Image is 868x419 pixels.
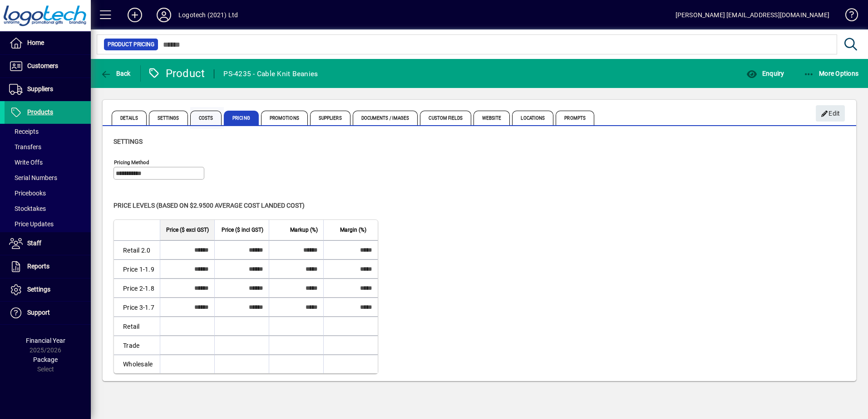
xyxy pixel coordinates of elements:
[9,143,41,151] span: Transfers
[33,356,58,363] span: Package
[9,205,46,212] span: Stocktakes
[114,297,160,317] td: Price 3-1.7
[114,336,160,355] td: Trade
[5,78,91,101] a: Suppliers
[290,225,318,235] span: Markup (%)
[676,8,829,22] div: [PERSON_NAME] [EMAIL_ADDRESS][DOMAIN_NAME]
[5,32,91,54] a: Home
[801,65,861,82] button: More Options
[9,128,39,135] span: Receipts
[223,67,318,81] div: PS-4235 - Cable Knit Beanies
[473,111,510,125] span: Website
[5,278,91,301] a: Settings
[5,155,91,170] a: Write Offs
[113,202,305,209] span: Price levels (based on $2.9500 Average cost landed cost)
[5,201,91,216] a: Stocktakes
[27,62,58,69] span: Customers
[5,170,91,185] a: Serial Numbers
[114,355,160,373] td: Wholesale
[5,139,91,155] a: Transfers
[27,263,49,270] span: Reports
[5,232,91,255] a: Staff
[27,85,53,93] span: Suppliers
[9,174,57,181] span: Serial Numbers
[112,111,147,125] span: Details
[114,259,160,278] td: Price 1-1.9
[166,225,209,235] span: Price ($ excl GST)
[5,302,91,324] a: Support
[5,216,91,232] a: Price Updates
[838,2,857,31] a: Knowledge Base
[5,185,91,201] a: Pricebooks
[224,111,259,125] span: Pricing
[178,8,238,22] div: Logotech (2021) Ltd
[108,40,154,49] span: Product Pricing
[9,220,54,228] span: Price Updates
[91,65,141,82] app-page-header-button: Back
[5,55,91,78] a: Customers
[222,225,263,235] span: Price ($ incl GST)
[821,106,840,121] span: Edit
[98,65,133,82] button: Back
[804,70,859,77] span: More Options
[114,317,160,336] td: Retail
[746,70,784,77] span: Enquiry
[5,255,91,278] a: Reports
[420,111,471,125] span: Custom Fields
[27,108,53,116] span: Products
[100,70,131,77] span: Back
[310,111,350,125] span: Suppliers
[5,124,91,139] a: Receipts
[27,239,41,247] span: Staff
[512,111,553,125] span: Locations
[27,309,50,316] span: Support
[261,111,308,125] span: Promotions
[9,190,46,197] span: Pricebooks
[744,65,786,82] button: Enquiry
[114,159,149,166] mat-label: Pricing method
[26,337,65,344] span: Financial Year
[113,138,143,145] span: Settings
[149,111,188,125] span: Settings
[340,225,366,235] span: Margin (%)
[816,105,845,122] button: Edit
[149,7,178,23] button: Profile
[9,159,43,166] span: Write Offs
[114,278,160,297] td: Price 2-1.8
[114,240,160,259] td: Retail 2.0
[353,111,418,125] span: Documents / Images
[556,111,594,125] span: Prompts
[27,286,50,293] span: Settings
[148,66,205,81] div: Product
[120,7,149,23] button: Add
[190,111,222,125] span: Costs
[27,39,44,46] span: Home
